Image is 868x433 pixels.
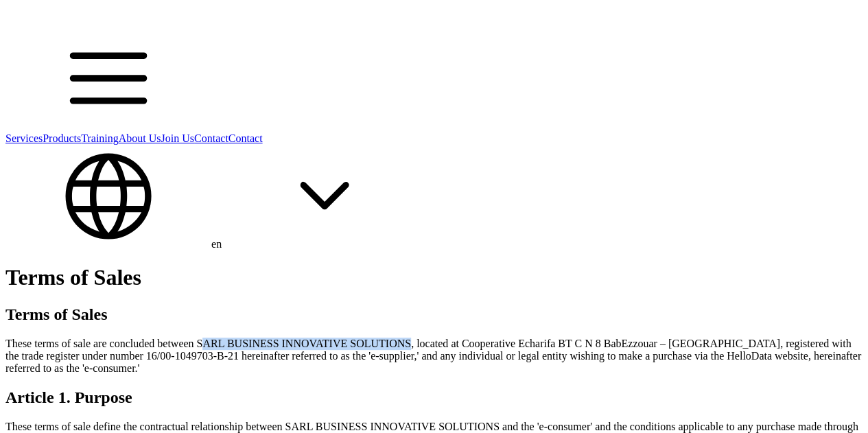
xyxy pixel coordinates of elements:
[5,132,43,144] a: Services
[81,132,119,144] a: Training
[5,388,863,407] h2: Article 1. Purpose
[5,14,122,26] a: HelloData
[5,305,863,324] h1: Terms of Sales
[5,145,863,250] div: en
[161,132,194,144] a: Join Us
[228,132,263,144] a: Contact
[5,338,863,375] p: These terms of sale are concluded between SARL BUSINESS INNOVATIVE SOLUTIONS, located at Cooperat...
[5,265,863,290] h1: Terms of Sales
[119,132,161,144] a: About Us
[194,132,228,144] a: Contact
[211,238,222,250] span: en
[43,132,81,144] a: Products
